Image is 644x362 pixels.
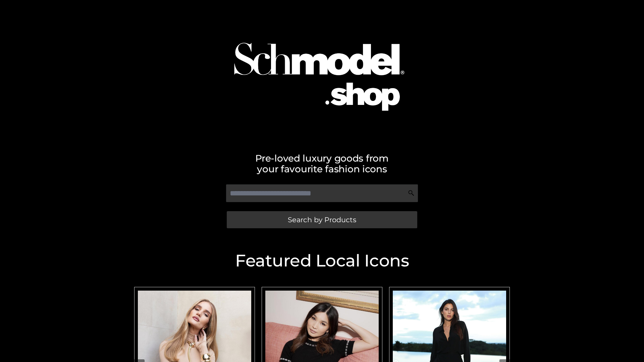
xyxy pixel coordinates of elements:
h2: Featured Local Icons​ [131,252,513,269]
span: Search by Products [288,216,356,223]
h2: Pre-loved luxury goods from your favourite fashion icons [131,153,513,174]
a: Search by Products [227,211,417,228]
img: Search Icon [408,190,415,196]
